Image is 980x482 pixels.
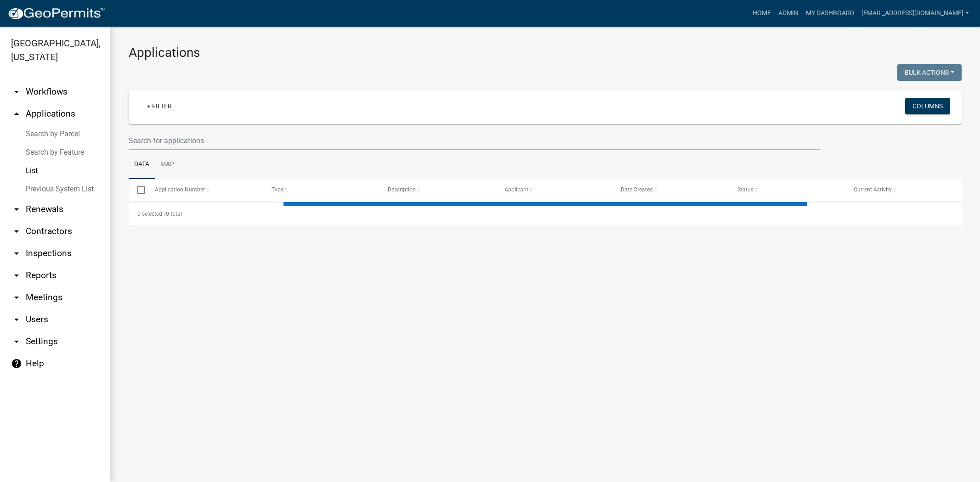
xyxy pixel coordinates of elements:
[129,202,962,225] div: 0 total
[129,131,821,150] input: Search for applications
[729,179,845,201] datatable-header-cell: Status
[11,292,22,303] i: arrow_drop_down
[263,179,380,201] datatable-header-cell: Type
[129,45,962,61] h3: Applications
[272,186,283,193] span: Type
[897,64,962,81] button: Bulk Actions
[621,186,653,193] span: Date Created
[802,5,858,22] a: My Dashboard
[845,179,962,201] datatable-header-cell: Current Activity
[11,108,22,119] i: arrow_drop_up
[858,5,973,22] a: [EMAIL_ADDRESS][DOMAIN_NAME]
[11,204,22,215] i: arrow_drop_down
[496,179,612,201] datatable-header-cell: Applicant
[612,179,729,201] datatable-header-cell: Date Created
[11,270,22,281] i: arrow_drop_down
[379,179,496,201] datatable-header-cell: Description
[388,186,416,193] span: Description
[146,179,263,201] datatable-header-cell: Application Number
[155,150,180,179] a: Map
[905,98,950,114] button: Columns
[11,226,22,237] i: arrow_drop_down
[737,186,753,193] span: Status
[11,314,22,325] i: arrow_drop_down
[140,98,179,114] a: + Filter
[129,179,146,201] datatable-header-cell: Select
[11,358,22,369] i: help
[11,86,22,97] i: arrow_drop_down
[129,150,155,179] a: Data
[749,5,775,22] a: Home
[854,186,892,193] span: Current Activity
[775,5,802,22] a: Admin
[155,186,205,193] span: Application Number
[137,211,166,217] span: 0 selected /
[11,248,22,259] i: arrow_drop_down
[504,186,528,193] span: Applicant
[11,336,22,347] i: arrow_drop_down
